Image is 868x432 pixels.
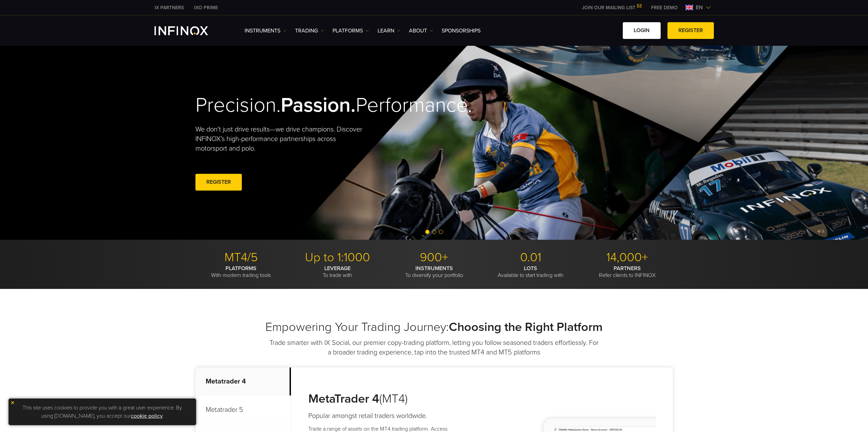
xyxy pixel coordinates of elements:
p: MT4/5 [195,250,287,265]
p: Metatrader 4 [195,367,291,396]
h4: Popular amongst retail traders worldwide. [308,411,471,421]
p: 0.01 [485,250,576,265]
a: REGISTER [667,22,714,39]
p: Refer clients to INFINOX [582,265,673,279]
span: en [693,3,706,12]
strong: LEVERAGE [324,265,351,272]
a: INFINOX [189,4,223,11]
a: Learn [378,27,400,35]
a: REGISTER [195,174,242,191]
a: INFINOX [149,4,189,11]
a: LOGIN [623,22,661,39]
p: To diversify your portfolio [388,265,480,279]
a: ABOUT [409,27,433,35]
strong: PLATFORMS [225,265,256,272]
strong: INSTRUMENTS [415,265,453,272]
p: Available to start trading with [485,265,576,279]
p: With modern trading tools [195,265,287,279]
span: Go to slide 1 [425,230,429,234]
a: TRADING [295,27,324,35]
p: This site uses cookies to provide you with a great user experience. By using [DOMAIN_NAME], you a... [12,402,193,422]
a: INFINOX Logo [155,26,224,35]
a: cookie policy [131,413,163,419]
p: Up to 1:1000 [292,250,383,265]
p: Metatrader 5 [195,396,291,424]
p: 900+ [388,250,480,265]
span: Go to slide 2 [432,230,436,234]
img: yellow close icon [10,400,15,405]
h2: Empowering Your Trading Journey: [195,320,673,335]
a: INFINOX MENU [646,4,683,11]
p: To trade with [292,265,383,279]
strong: PARTNERS [614,265,641,272]
strong: Passion. [281,93,356,117]
a: JOIN OUR MAILING LIST [577,5,646,11]
strong: LOTS [524,265,537,272]
h2: Precision. Performance. [195,93,410,118]
a: SPONSORSHIPS [442,27,481,35]
a: Instruments [245,27,286,35]
p: 14,000+ [582,250,673,265]
p: We don't just drive results—we drive champions. Discover INFINOX’s high-performance partnerships ... [195,125,367,153]
span: Go to slide 3 [439,230,443,234]
p: Trade smarter with IX Social, our premier copy-trading platform, letting you follow seasoned trad... [269,338,600,357]
h3: (MT4) [308,391,471,406]
a: PLATFORMS [333,27,369,35]
strong: MetaTrader 4 [308,391,379,406]
strong: Choosing the Right Platform [449,320,603,334]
